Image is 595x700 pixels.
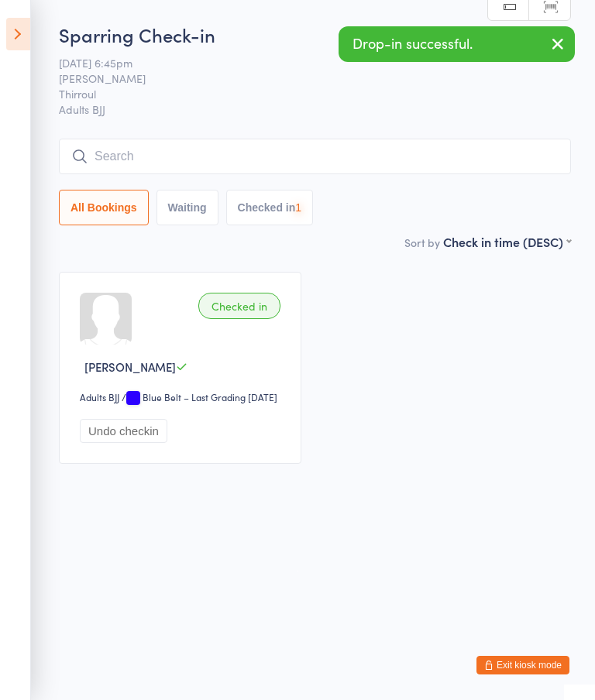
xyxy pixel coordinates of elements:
div: Drop-in successful. [339,26,575,62]
button: All Bookings [59,190,149,225]
div: Adults BJJ [80,390,119,403]
input: Search [59,139,571,174]
button: Checked in1 [226,190,314,225]
span: [PERSON_NAME] [84,359,176,375]
span: Thirroul [59,86,547,101]
h2: Sparring Check-in [59,22,571,47]
label: Sort by [404,235,440,250]
div: 1 [295,201,301,214]
button: Waiting [156,190,218,225]
span: / Blue Belt – Last Grading [DATE] [122,390,277,403]
span: [DATE] 6:45pm [59,55,547,70]
span: [PERSON_NAME] [59,70,547,86]
span: Adults BJJ [59,101,571,117]
div: Checked in [198,293,280,319]
button: Exit kiosk mode [476,656,569,674]
div: Check in time (DESC) [443,233,571,250]
button: Undo checkin [80,419,167,443]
